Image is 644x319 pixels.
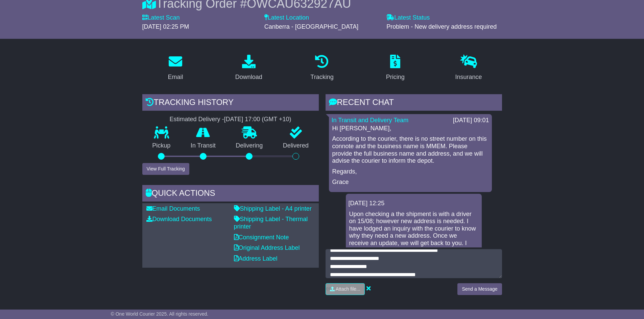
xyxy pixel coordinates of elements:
div: Email [168,73,183,82]
p: According to the courier, there is no street number on this connote and the business name is MMEM... [332,135,488,164]
a: Address Label [234,255,278,262]
a: Email Documents [146,205,200,212]
div: Download [235,73,262,82]
div: Tracking [310,73,333,82]
span: © One World Courier 2025. All rights reserved. [111,311,209,317]
div: Tracking history [142,94,319,112]
span: [DATE] 02:25 PM [142,23,189,30]
span: Problem - New delivery address required [386,23,497,30]
div: Estimated Delivery - [142,116,319,123]
div: Quick Actions [142,185,319,203]
div: [DATE] 17:00 (GMT +10) [224,116,291,123]
p: Hi [PERSON_NAME], [332,125,488,132]
a: Insurance [451,52,486,84]
a: Consignment Note [234,234,289,241]
button: View Full Tracking [142,163,189,175]
div: [DATE] 09:01 [453,117,489,124]
p: Delivered [273,142,319,150]
p: Upon checking a the shipment is with a driver on 15/08; however new address is needed. I have lod... [349,211,478,262]
label: Latest Scan [142,14,180,22]
div: [DATE] 12:25 [349,200,479,207]
a: Shipping Label - Thermal printer [234,216,308,230]
label: Latest Status [386,14,430,22]
p: Delivering [226,142,273,150]
div: Insurance [455,73,482,82]
a: Download Documents [146,216,212,222]
p: Regards, [332,168,488,176]
a: In Transit and Delivery Team [332,117,409,124]
label: Latest Location [264,14,309,22]
a: Download [231,52,267,84]
a: Shipping Label - A4 printer [234,205,312,212]
p: Pickup [142,142,181,150]
button: Send a Message [457,283,502,295]
a: Tracking [306,52,338,84]
a: Original Address Label [234,244,300,251]
a: Pricing [382,52,409,84]
div: RECENT CHAT [326,94,502,112]
p: Grace [332,179,488,186]
div: Pricing [386,73,405,82]
span: Canberra - [GEOGRAPHIC_DATA] [264,23,358,30]
a: Email [163,52,187,84]
p: In Transit [181,142,226,150]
